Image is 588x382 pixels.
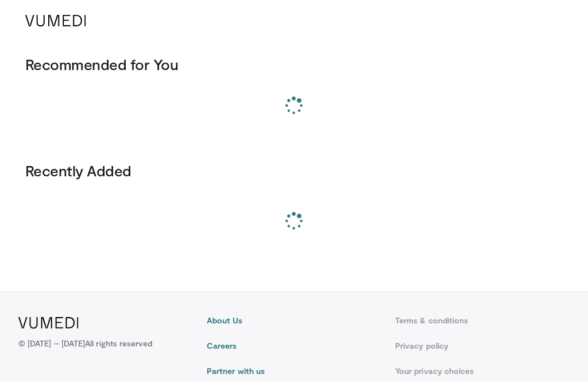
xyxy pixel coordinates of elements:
h3: Recently Added [25,161,563,180]
a: Partner with us [207,365,381,377]
h3: Recommended for You [25,55,563,74]
p: © [DATE] – [DATE] [18,338,153,349]
a: Careers [207,340,381,352]
a: About Us [207,315,381,326]
span: All rights reserved [85,338,152,348]
img: VuMedi Logo [25,15,86,26]
img: VuMedi Logo [18,317,79,329]
a: Your privacy choices [395,365,570,377]
a: Terms & conditions [395,315,570,326]
a: Privacy policy [395,340,570,352]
